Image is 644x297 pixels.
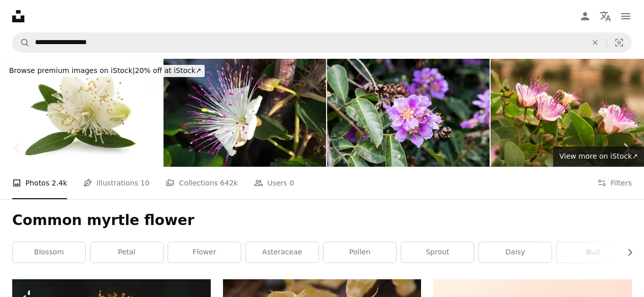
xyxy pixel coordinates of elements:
span: 20% off at iStock ↗ [9,66,202,75]
span: Browse premium images on iStock | [9,66,135,75]
button: Visual search [607,33,631,52]
a: flower [168,242,241,263]
a: Users 0 [254,167,294,199]
a: Collections 642k [166,167,238,199]
span: View more on iStock ↗ [559,152,638,160]
button: Menu [616,6,636,26]
span: 642k [220,177,238,189]
button: Filters [597,167,632,199]
a: bud [557,242,629,263]
a: Home — Unsplash [12,10,24,22]
button: scroll list to the right [621,242,632,263]
button: Language [595,6,616,26]
img: Pink lagerstroemia speciosa flowers [327,59,490,167]
span: 10 [141,177,150,189]
form: Find visuals sitewide [12,32,632,53]
a: Next [608,100,644,197]
button: Search Unsplash [13,33,30,52]
a: daisy [479,242,552,263]
a: View more on iStock↗ [553,146,644,167]
a: blossom [13,242,85,263]
a: asteraceae [246,242,318,263]
img: The flower of the capparis spinosa, also called Flinders rose [164,59,326,167]
a: sprout [401,242,474,263]
a: petal [90,242,163,263]
span: 0 [289,177,294,189]
button: Clear [584,33,606,52]
a: pollen [324,242,396,263]
a: Log in / Sign up [575,6,595,26]
a: Illustrations 10 [83,167,149,199]
h1: Common myrtle flower [12,211,632,230]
